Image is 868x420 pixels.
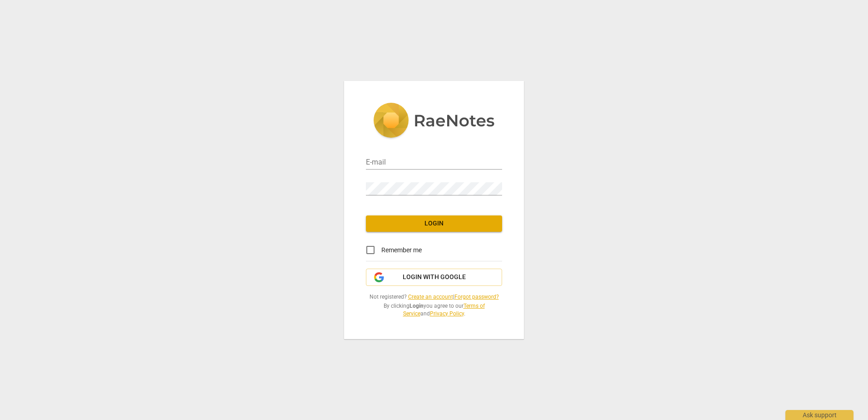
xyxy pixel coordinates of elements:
[373,103,495,140] img: 5ac2273c67554f335776073100b6d88f.svg
[403,303,485,317] a: Terms of Service
[366,302,502,317] span: By clicking you agree to our and .
[366,215,502,232] button: Login
[366,293,502,301] span: Not registered? |
[454,294,499,300] a: Forgot password?
[409,303,424,309] b: Login
[381,245,422,255] span: Remember me
[408,294,453,300] a: Create an account
[430,310,464,317] a: Privacy Policy
[373,219,495,228] span: Login
[785,410,853,420] div: Ask support
[403,273,466,282] span: Login with Google
[366,269,502,286] button: Login with Google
